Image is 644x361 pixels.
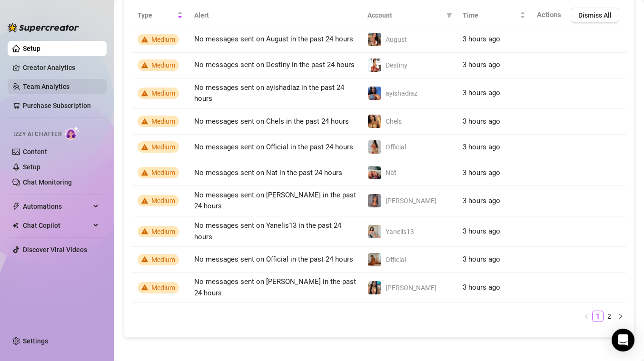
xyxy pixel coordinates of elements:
th: Type [132,4,188,27]
span: Chat Copilot [23,218,90,233]
img: Official [368,140,381,154]
span: warning [141,36,148,43]
span: warning [141,197,148,204]
span: right [618,313,624,319]
span: Medium [151,36,175,43]
span: 3 hours ago [463,143,500,151]
span: Medium [151,284,175,292]
span: Medium [151,228,175,235]
span: 3 hours ago [463,255,500,263]
img: Chels [368,115,381,128]
span: thunderbolt [12,203,20,210]
span: left [584,313,589,319]
span: Medium [151,143,175,151]
th: Alert [188,4,362,27]
span: warning [141,169,148,176]
a: Setup [23,45,40,52]
img: Yanelis13 [368,225,381,238]
span: warning [141,90,148,97]
div: Open Intercom Messenger [612,329,634,351]
a: Team Analytics [23,83,69,90]
img: Official [368,253,381,266]
a: Content [23,148,47,156]
a: 2 [604,311,614,322]
a: Settings [23,337,48,345]
img: Chat Copilot [12,222,19,229]
li: 1 [592,311,604,322]
span: filter [445,8,454,22]
span: Yanelis13 [386,228,414,235]
span: Dismiss All [578,11,612,19]
span: Izzy AI Chatter [13,130,61,139]
span: warning [141,62,148,68]
span: 3 hours ago [463,60,500,69]
span: 3 hours ago [463,88,500,97]
span: Medium [151,89,175,97]
span: Time [463,10,518,20]
span: Official [386,143,406,151]
button: right [615,311,626,322]
span: Medium [151,61,175,69]
span: [PERSON_NAME] [386,197,436,205]
span: filter [446,12,452,18]
li: 2 [604,311,615,322]
img: logo-BBDzfeDw.svg [8,23,79,32]
span: 3 hours ago [463,227,500,235]
a: Discover Viral Videos [23,246,87,254]
button: Dismiss All [571,8,619,23]
a: Setup [23,163,40,171]
li: Previous Page [581,311,592,322]
span: Type [138,10,175,20]
span: [PERSON_NAME] [386,284,436,292]
span: warning [141,256,148,263]
span: No messages sent on ayishadiaz in the past 24 hours [194,83,344,103]
span: No messages sent on Yanelis13 in the past 24 hours [194,221,341,241]
span: 3 hours ago [463,35,500,43]
span: 3 hours ago [463,168,500,177]
span: Official [386,256,406,263]
span: Medium [151,256,175,263]
img: Elizabeth [368,281,381,294]
a: 1 [593,311,603,322]
span: No messages sent on Official in the past 24 hours [194,255,353,263]
span: warning [141,144,148,150]
span: 3 hours ago [463,196,500,205]
th: Time [457,4,531,27]
span: 3 hours ago [463,283,500,292]
span: No messages sent on Official in the past 24 hours [194,143,353,151]
span: No messages sent on August in the past 24 hours [194,35,353,43]
a: Creator Analytics [23,60,99,75]
span: No messages sent on Chels in the past 24 hours [194,117,349,126]
span: Nat [386,169,396,176]
span: warning [141,228,148,234]
img: Nat [368,166,381,179]
img: Maday [368,194,381,207]
span: No messages sent on Nat in the past 24 hours [194,168,342,177]
img: Destiny [368,59,381,72]
span: Destiny [386,61,407,69]
span: Actions [537,10,561,19]
span: No messages sent on [PERSON_NAME] in the past 24 hours [194,277,356,297]
span: No messages sent on [PERSON_NAME] in the past 24 hours [194,191,356,211]
span: Automations [23,199,90,214]
span: August [386,36,407,43]
span: Medium [151,169,175,176]
span: 3 hours ago [463,117,500,126]
span: Medium [151,197,175,205]
img: AI Chatter [65,126,80,140]
button: left [581,311,592,322]
li: Next Page [615,311,626,322]
span: ayishadiaz [386,89,417,97]
span: warning [141,284,148,291]
span: warning [141,118,148,125]
span: Medium [151,117,175,125]
a: Chat Monitoring [23,178,72,186]
span: No messages sent on Destiny in the past 24 hours [194,60,355,69]
a: Purchase Subscription [23,102,91,109]
span: Account [367,10,443,20]
img: August [368,33,381,46]
img: ayishadiaz [368,87,381,100]
span: Chels [386,117,402,125]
